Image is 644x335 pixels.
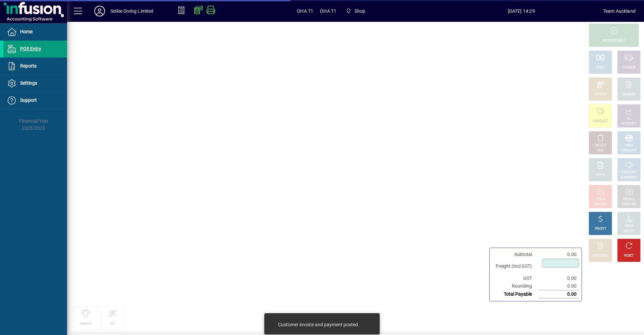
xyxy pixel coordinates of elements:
[20,46,41,51] span: POS Entry
[596,197,605,202] div: HOLD
[343,5,368,17] span: Shop
[492,275,539,282] td: GST
[597,148,604,153] div: LINE
[594,202,606,207] div: INVOICE
[440,6,603,16] span: [DATE] 14:29
[603,6,636,16] div: Team Auckland
[595,143,606,148] div: DELETE
[621,148,636,153] div: PRODUCT
[625,224,634,229] div: PRICE
[492,258,539,275] td: Freight (Incl GST)
[621,175,637,180] div: SUMMARY
[20,97,37,103] span: Support
[492,290,539,298] td: Total Payable
[89,5,110,17] button: Profile
[492,282,539,290] td: Rounding
[627,116,631,121] div: GL
[297,6,313,16] span: OHA T1
[492,251,539,258] td: Subtotal
[595,226,606,232] div: PROFIT
[320,6,336,16] span: OHA T1
[592,253,608,258] div: DISCOUNT
[3,24,67,40] a: Home
[355,6,366,16] span: Shop
[623,92,636,97] div: CHARGE
[539,251,579,258] td: 0.00
[622,202,636,207] div: INVOICES
[596,173,605,178] div: NOTE
[539,275,579,282] td: 0.00
[3,75,67,92] a: Settings
[110,6,154,16] div: Selkie Diving Limited
[596,65,605,70] div: CASH
[110,321,115,326] div: 6.5
[20,80,37,86] span: Settings
[594,92,607,97] div: EFTPOS
[3,58,67,75] a: Reports
[625,143,633,148] div: MISC
[621,121,637,126] div: ACCOUNT
[80,321,91,326] div: Apparel
[624,253,634,258] div: RESET
[623,197,635,202] div: RECALL
[20,29,33,34] span: Home
[3,92,67,109] a: Support
[539,282,579,290] td: 0.00
[20,63,37,69] span: Reports
[602,38,626,43] div: PROCESS SALE
[623,65,635,70] div: CHEQUE
[623,229,635,234] div: SELECT
[621,170,636,175] div: PRODUCT
[278,321,359,328] div: Customer invoice and payment posted.
[539,290,579,298] td: 0.00
[593,119,608,124] div: PRODUCT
